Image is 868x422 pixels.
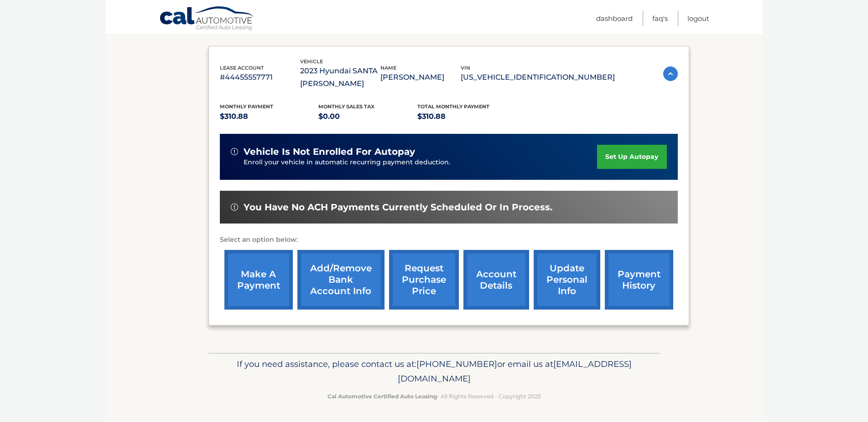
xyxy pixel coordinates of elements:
a: Dashboard [596,11,633,26]
p: 2023 Hyundai SANTA [PERSON_NAME] [300,65,380,90]
p: $310.88 [220,110,319,123]
span: name [380,65,396,71]
span: lease account [220,65,264,71]
p: [US_VEHICLE_IDENTIFICATION_NUMBER] [461,71,615,84]
span: Monthly Payment [220,103,273,110]
p: $0.00 [318,110,417,123]
a: make a payment [224,250,293,310]
p: $310.88 [417,110,516,123]
span: vehicle is not enrolled for autopay [244,146,415,158]
p: Enroll your vehicle in automatic recurring payment deduction. [244,158,598,168]
span: Monthly sales Tax [318,103,374,110]
p: - All Rights Reserved - Copyright 2025 [214,391,654,401]
strong: Cal Automotive Certified Auto Leasing [327,393,437,400]
p: Select an option below: [220,234,678,245]
p: #44455557771 [220,71,300,84]
span: vehicle [300,58,323,65]
a: FAQ's [652,11,668,26]
a: Cal Automotive [159,6,255,32]
img: alert-white.svg [231,203,238,211]
span: vin [461,65,470,71]
a: update personal info [534,250,600,310]
a: request purchase price [389,250,459,310]
p: [PERSON_NAME] [380,71,461,84]
p: If you need assistance, please contact us at: or email us at [214,357,654,386]
span: [PHONE_NUMBER] [416,359,497,369]
a: set up autopay [597,145,666,169]
span: [EMAIL_ADDRESS][DOMAIN_NAME] [398,359,632,384]
span: You have no ACH payments currently scheduled or in process. [244,202,552,213]
span: Total Monthly Payment [417,103,489,110]
img: accordion-active.svg [663,66,678,81]
img: alert-white.svg [231,148,238,155]
a: Add/Remove bank account info [297,250,385,310]
a: account details [463,250,529,310]
a: payment history [605,250,673,310]
a: Logout [687,11,709,26]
